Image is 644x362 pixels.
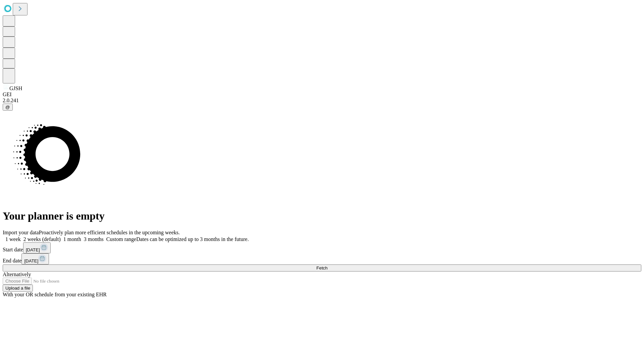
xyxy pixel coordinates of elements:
span: 1 month [63,236,81,242]
span: 2 weeks (default) [23,236,61,242]
div: 2.0.241 [3,98,641,104]
span: Alternatively [3,271,31,277]
span: Custom range [106,236,136,242]
span: Fetch [316,265,327,270]
span: 3 months [84,236,104,242]
div: End date [3,253,641,264]
h1: Your planner is empty [3,210,641,222]
span: Import your data [3,230,39,235]
span: Proactively plan more efficient schedules in the upcoming weeks. [39,230,180,235]
button: Fetch [3,264,641,271]
span: With your OR schedule from your existing EHR [3,292,107,297]
div: GEI [3,92,641,98]
span: @ [5,105,10,110]
span: GJSH [9,85,22,91]
span: [DATE] [26,247,40,252]
button: Upload a file [3,285,33,292]
span: 1 week [5,236,21,242]
span: [DATE] [24,258,38,263]
button: @ [3,104,13,111]
span: Dates can be optimized up to 3 months in the future. [136,236,249,242]
button: [DATE] [23,242,51,253]
div: Start date [3,242,641,253]
button: [DATE] [21,253,49,264]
